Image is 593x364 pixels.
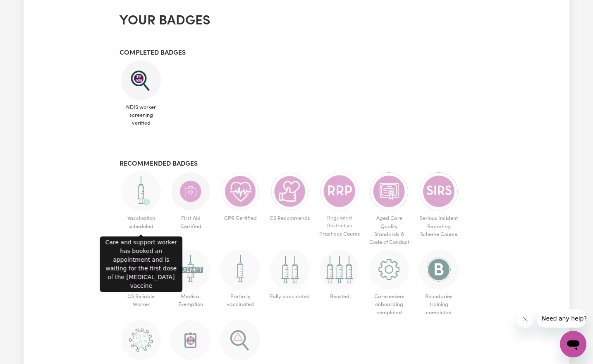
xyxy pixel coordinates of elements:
img: Care and support worker has booked an appointment and is waiting for the first dose of the COVID-... [121,171,161,211]
iframe: Close message [517,311,533,328]
span: CPR Certified [219,211,262,226]
span: Medical Exemption [169,289,212,312]
span: Vaccination scheduled [120,211,163,234]
span: CS Reliable Worker [120,289,163,312]
img: CS Academy: COVID-19 Infection Control Training course completed [121,320,161,360]
span: Regulated Restrictive Practices Course [318,211,361,241]
div: Care and support worker has booked an appointment and is waiting for the first dose of the [MEDIC... [100,236,182,292]
img: Care and support worker has completed First Aid Certification [171,171,210,211]
img: Care and support worker has received 2 doses of COVID-19 vaccine [270,250,310,289]
img: NDIS Worker Screening Verified [121,60,161,100]
span: Aged Care Quality Standards & Code of Conduct [368,211,411,250]
span: First Aid Certified [169,211,212,234]
span: Boundaries training completed [417,289,460,320]
h3: Recommended badges [120,160,473,168]
span: Fully vaccinated [268,289,311,304]
span: Serious Incident Reporting Scheme Course [417,211,460,242]
img: Care and support worker has completed CPR Certification [220,171,260,211]
img: CS Academy: Careseekers Onboarding course completed [369,250,409,289]
img: CS Academy: Serious Incident Reporting Scheme course completed [419,171,459,211]
img: CS Academy: Introduction to NDIS Worker Training course completed [171,320,210,360]
span: Careseekers onboarding completed [368,289,411,320]
img: CS Academy: Regulated Restrictive Practices course completed [320,171,359,211]
iframe: Message from company [537,309,586,328]
img: CS Academy: Boundaries in care and support work course completed [419,250,459,289]
h3: Completed badges [120,49,473,57]
span: Partially vaccinated [219,289,262,312]
img: Care and support worker has received 1 dose of the COVID-19 vaccine [220,250,260,289]
img: Care and support worker has received booster dose of COVID-19 vaccination [320,250,359,289]
span: Need any help? [5,6,50,12]
img: CS Academy: Aged Care Quality Standards & Code of Conduct course completed [369,171,409,211]
img: CS Academy: Identify & Respond to Abuse & Neglect in Aged & Disability course completed [220,320,260,360]
img: Care worker is recommended by Careseekers [270,171,310,211]
span: NDIS worker screening verified [120,100,163,131]
iframe: Button to launch messaging window [560,331,586,357]
img: Worker has a medical exemption and cannot receive COVID-19 vaccine [171,250,210,289]
span: CS Recommends [268,211,311,226]
span: Boosted [318,289,361,304]
h2: Your badges [120,13,473,29]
